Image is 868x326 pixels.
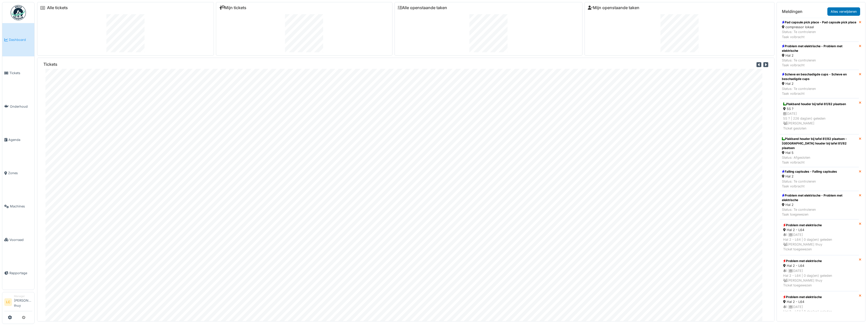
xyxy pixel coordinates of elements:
[782,155,857,165] div: Status: Afgesloten Taak volbracht
[8,137,32,142] span: Agenda
[43,62,57,67] h6: Tickets
[782,174,837,179] div: Hal 2
[780,255,859,291] a: Problem met elektrische Hal 2 - L64 1 |[DATE]Hal 2 - L64 | 0 dag(en) geleden [PERSON_NAME] thuyTi...
[9,237,32,242] span: Voorraad
[782,169,837,174] div: Falling caplsules - Falling caplsules
[47,5,68,10] a: Alle tickets
[783,227,856,232] div: Hal 2 - L64
[782,81,857,86] div: Hal 2
[783,223,856,227] div: Problem met elektrische
[2,256,34,290] a: Rapportage
[14,294,32,310] li: [PERSON_NAME] thuy
[780,42,859,70] a: Problem met elektrische - Problem met elektrische Hal 2 Status: Te controlerenTaak volbracht
[782,29,856,39] div: Status: Te controleren Taak volbracht
[780,18,859,42] a: Pad capsule pick place - Pad capsule pick place compressor lokaal Status: Te controlerenTaak volb...
[10,104,32,109] span: Onderhoud
[782,20,856,25] div: Pad capsule pick place - Pad capsule pick place
[782,207,857,217] div: Status: Te controleren Taak toegewezen
[782,86,857,96] div: Status: Te controleren Taak volbracht
[782,193,857,202] div: Problem met elektrische - Problem met elektrische
[782,150,857,155] div: Hal 5
[783,232,856,252] div: 1 | [DATE] Hal 2 - L64 | 0 dag(en) geleden [PERSON_NAME] thuy Ticket toegewezen
[780,134,859,167] a: Plakband houder bij tafel 81/82 plaatsen - [GEOGRAPHIC_DATA] houder bij tafel 81/82 plaatsen Hal ...
[2,123,34,156] a: Agenda
[783,259,856,263] div: Problem met elektrische
[780,98,859,134] a: Plakband houder bij tafel 81/82 plaatsen 5S ? [DATE]5S ? | 226 dag(en) geleden [PERSON_NAME]Ticke...
[219,5,246,10] a: Mijn tickets
[11,5,26,20] img: Badge_color-CXgf-gQk.svg
[2,223,34,256] a: Voorraad
[780,167,859,191] a: Falling caplsules - Falling caplsules Hal 2 Status: Te controlerenTaak volbracht
[2,190,34,223] a: Machines
[827,7,860,16] a: Alles verwijderen
[783,111,856,131] div: [DATE] 5S ? | 226 dag(en) geleden [PERSON_NAME] Ticket gesloten
[783,106,856,111] div: 5S ?
[782,25,856,29] div: compressor lokaal
[782,137,857,150] div: Plakband houder bij tafel 81/82 plaatsen - [GEOGRAPHIC_DATA] houder bij tafel 81/82 plaatsen
[2,56,34,90] a: Tickets
[783,268,856,288] div: 1 | [DATE] Hal 2 - L64 | 0 dag(en) geleden [PERSON_NAME] thuy Ticket toegewezen
[10,204,32,209] span: Machines
[9,37,32,42] span: Dashboard
[780,70,859,98] a: Scheve en beschadigde cups - Scheve en beschadigde cups Hal 2 Status: Te controlerenTaak volbracht
[588,5,639,10] a: Mijn openstaande taken
[782,9,802,14] h6: Meldingen
[4,294,32,311] a: LC Manager[PERSON_NAME] thuy
[783,102,856,106] div: Plakband houder bij tafel 81/82 plaatsen
[398,5,447,10] a: Alle openstaande taken
[782,72,857,81] div: Scheve en beschadigde cups - Scheve en beschadigde cups
[782,202,857,207] div: Hal 2
[8,171,32,175] span: Zones
[783,299,856,304] div: Hal 2 - L64
[9,271,32,275] span: Rapportage
[783,295,856,299] div: Problem met elektrische
[14,294,32,298] div: Manager
[9,71,32,75] span: Tickets
[780,219,859,255] a: Problem met elektrische Hal 2 - L64 1 |[DATE]Hal 2 - L64 | 0 dag(en) geleden [PERSON_NAME] thuyTi...
[2,23,34,56] a: Dashboard
[783,263,856,268] div: Hal 2 - L64
[782,179,837,189] div: Status: Te controleren Taak volbracht
[2,156,34,190] a: Zones
[780,191,859,219] a: Problem met elektrische - Problem met elektrische Hal 2 Status: Te controlerenTaak toegewezen
[2,90,34,123] a: Onderhoud
[4,298,12,306] li: LC
[782,44,857,53] div: Problem met elektrische - Problem met elektrische
[782,58,857,68] div: Status: Te controleren Taak volbracht
[783,304,856,324] div: 1 | [DATE] Hal 2 - L64 | 0 dag(en) geleden [PERSON_NAME] thuy Ticket bijgewerkt
[782,53,857,58] div: Hal 2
